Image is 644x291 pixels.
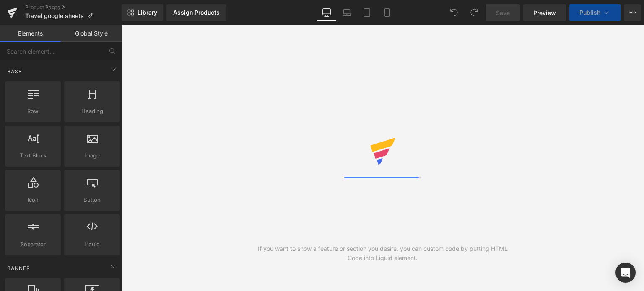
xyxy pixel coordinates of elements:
a: New Library [122,4,163,21]
a: Mobile [377,4,397,21]
span: Save [496,8,510,17]
span: Text Block [8,151,58,160]
div: Open Intercom Messenger [615,263,636,283]
button: Redo [466,4,483,21]
a: Preview [523,4,566,21]
a: Product Pages [25,4,122,11]
a: Global Style [61,25,122,42]
span: Separator [8,240,58,249]
span: Button [67,196,117,204]
button: More [624,4,641,21]
span: Banner [6,264,31,272]
div: If you want to show a feature or section you desire, you can custom code by putting HTML Code int... [252,244,514,263]
div: Assign Products [173,9,220,16]
span: Preview [533,8,556,17]
span: Publish [579,9,600,16]
span: Row [8,107,58,116]
span: Heading [67,107,117,116]
span: Travel google sheets [25,13,84,19]
span: Library [138,9,157,16]
span: Base [6,67,23,75]
span: Liquid [67,240,117,249]
a: Tablet [357,4,377,21]
a: Laptop [337,4,357,21]
button: Publish [569,4,621,21]
span: Icon [8,196,58,204]
a: Desktop [317,4,337,21]
span: Image [67,151,117,160]
button: Undo [446,4,462,21]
